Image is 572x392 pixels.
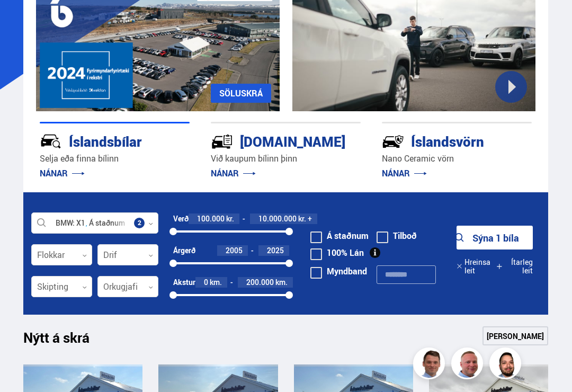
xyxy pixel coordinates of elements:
[496,254,533,278] button: Ítarleg leit
[211,167,256,179] a: NÁNAR
[298,215,306,223] span: kr.
[491,349,523,381] img: nhp88E3Fdnt1Opn2.png
[382,131,494,150] div: Íslandsvörn
[258,213,297,224] span: 10.000.000
[382,167,427,179] a: NÁNAR
[310,267,367,275] label: Myndband
[211,153,361,165] p: Við kaupum bílinn þinn
[377,231,417,240] label: Tilboð
[267,245,284,255] span: 2025
[40,167,85,179] a: NÁNAR
[415,349,446,381] img: FbJEzSuNWCJXmdc-.webp
[173,246,195,255] div: Árgerð
[40,153,190,165] p: Selja eða finna bílinn
[310,231,369,240] label: Á staðnum
[226,215,234,223] span: kr.
[40,131,152,150] div: Íslandsbílar
[40,130,62,153] img: JRvxyua_JYH6wB4c.svg
[246,277,274,287] span: 200.000
[382,130,404,153] img: -Svtn6bYgwAsiwNX.svg
[197,213,225,224] span: 100.000
[482,326,548,345] a: [PERSON_NAME]
[308,215,312,223] span: +
[173,215,189,223] div: Verð
[226,245,243,255] span: 2005
[204,277,208,287] span: 0
[211,130,233,153] img: tr5P-W3DuiFaO7aO.svg
[210,278,222,287] span: km.
[211,131,323,150] div: [DOMAIN_NAME]
[211,84,271,103] a: SÖLUSKRÁ
[453,349,485,381] img: siFngHWaQ9KaOqBr.png
[8,4,40,36] button: Open LiveChat chat widget
[457,226,533,250] button: Sýna 1 bíla
[457,254,496,278] button: Hreinsa leit
[382,153,532,165] p: Nano Ceramic vörn
[23,329,108,352] h1: Nýtt á skrá
[275,278,288,287] span: km.
[310,248,364,257] label: 100% Lán
[173,278,195,287] div: Akstur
